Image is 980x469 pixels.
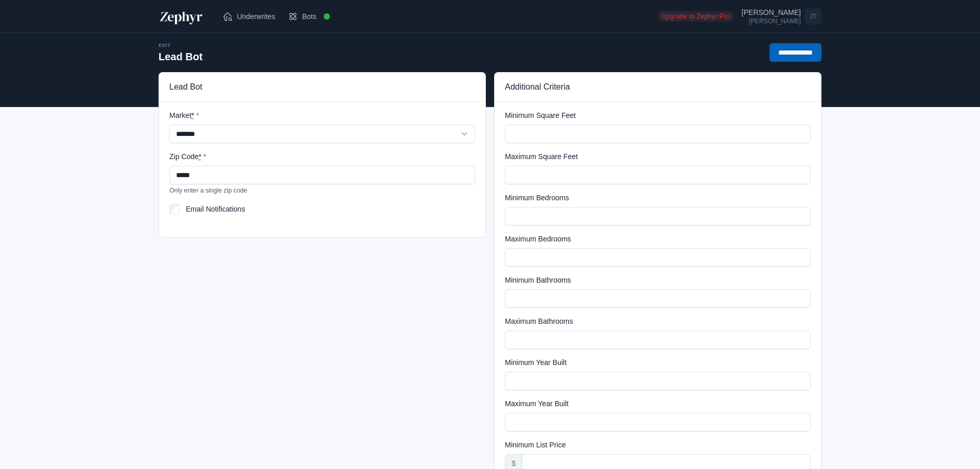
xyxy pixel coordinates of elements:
div: [PERSON_NAME] [742,9,801,16]
label: Minimum Square Feet [505,110,811,120]
label: Maximum Year Built [505,398,811,409]
label: Market [169,110,475,120]
a: Underwrites [216,6,282,27]
span: Underwrites [237,11,275,22]
abbr: required [191,111,194,119]
label: Maximum Bedrooms [505,234,811,244]
span: JT [805,8,821,25]
label: Zip Code [169,151,475,162]
h3: Lead Bot [169,81,202,93]
label: Minimum Year Built [505,357,811,368]
div: Edit [159,41,203,49]
div: [PERSON_NAME] [742,18,801,24]
label: Maximum Square Feet [505,151,811,162]
label: Minimum Bathrooms [505,275,811,285]
img: Zephyr Logo [159,8,204,25]
label: Minimum Bedrooms [505,193,811,203]
a: Bots [282,2,343,31]
div: Only enter a single zip code [169,186,475,196]
label: Maximum Bathrooms [505,316,811,326]
a: Upgrade to Zephyr Pro [658,11,733,22]
span: Bots [302,11,317,22]
a: Open user menu [742,6,821,27]
label: Email Notifications [186,204,475,214]
label: Minimum List Price [505,440,811,450]
h2: Lead Bot [159,49,203,64]
abbr: required [199,152,201,161]
h3: Additional Criteria [505,81,570,93]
